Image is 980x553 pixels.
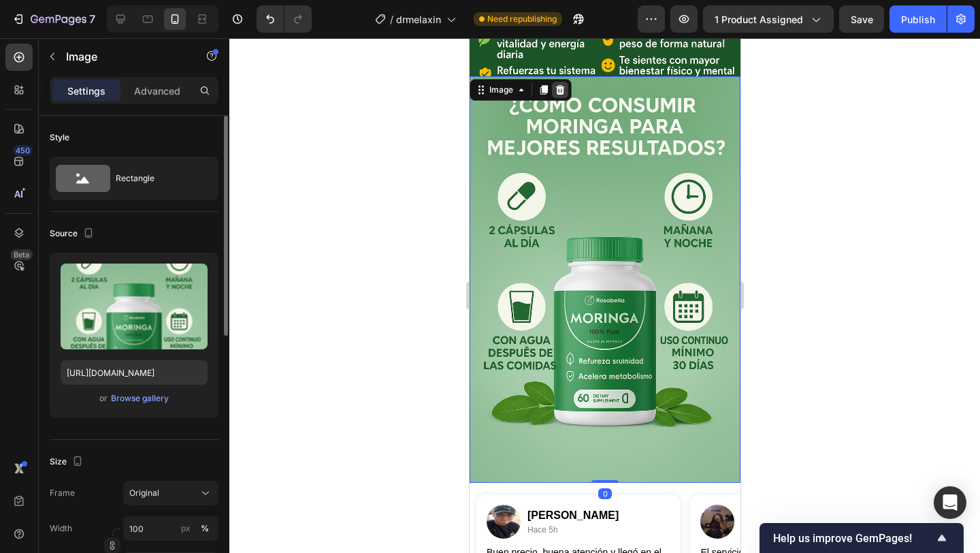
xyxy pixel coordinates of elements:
[773,530,950,546] button: Show survey - Help us improve GemPages!
[257,5,312,33] div: Undo/Redo
[50,487,75,499] label: Frame
[111,392,169,405] div: Browse gallery
[89,11,95,27] p: 7
[99,390,108,407] span: or
[50,225,97,243] div: Source
[61,264,208,349] img: preview-image
[231,507,414,536] div: El servicio al cliente perfecto y el producto excelente.
[5,5,101,33] button: 7
[116,163,199,194] div: Rectangle
[13,145,33,156] div: 450
[181,522,191,535] div: px
[390,12,393,27] span: /
[134,84,180,98] p: Advanced
[129,487,159,499] span: Original
[715,12,803,27] span: 1 product assigned
[934,486,966,519] div: Open Intercom Messenger
[231,467,265,501] img: 3786e61176c764eae92b8252ed2b1d67.jpg
[851,14,873,25] span: Save
[178,520,194,537] button: %
[10,249,33,260] div: Beta
[50,522,72,535] label: Width
[901,12,935,27] div: Publish
[470,38,740,553] iframe: Design area
[66,48,182,65] p: Image
[50,453,86,471] div: Size
[123,516,218,541] input: px%
[201,522,209,535] div: %
[839,5,884,33] button: Save
[197,520,213,537] button: px
[50,131,69,144] div: Style
[487,13,557,25] span: Need republishing
[889,5,947,33] button: Publish
[703,5,834,33] button: 1 product assigned
[396,12,441,27] span: drmelaxin
[773,532,934,545] span: Help us improve GemPages!
[123,481,218,505] button: Original
[61,360,208,385] input: https://example.com/image.jpg
[67,84,105,98] p: Settings
[110,392,169,405] button: Browse gallery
